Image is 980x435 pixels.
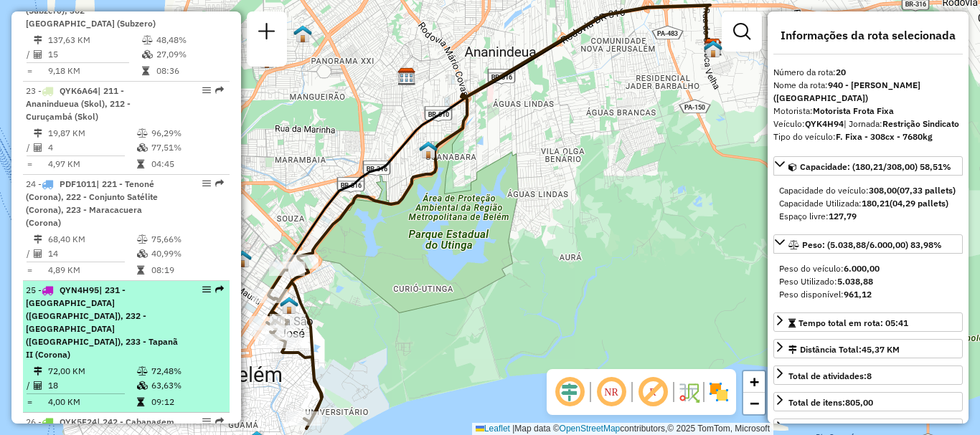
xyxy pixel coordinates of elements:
span: Capacidade: (180,21/308,00) 58,51% [800,161,951,172]
i: Distância Total [34,367,42,376]
td: 4,89 KM [47,263,136,277]
i: % de utilização da cubagem [137,249,148,258]
td: / [26,378,33,393]
div: Nome da rota: [773,79,963,105]
td: 4,00 KM [47,395,136,409]
span: | 221 - Tenoné (Corona), 222 - Conjunto Satélite (Corona), 223 - Maracacuera (Corona) [26,178,158,228]
img: Warecloud Betânia [293,24,312,43]
strong: (04,29 pallets) [890,198,948,209]
strong: 180,21 [862,198,890,209]
td: 18 [47,378,136,393]
div: Peso: (5.038,88/6.000,00) 83,98% [773,257,963,307]
td: = [26,64,33,78]
td: 19,87 KM [47,126,136,140]
h4: Informações da rota selecionada [773,29,963,42]
span: | [512,424,514,434]
div: Total de itens: [788,396,873,409]
strong: Motorista Frota Fixa [813,105,894,116]
i: Total de Atividades [34,249,42,258]
span: Ocultar deslocamento [552,375,587,409]
strong: F. Fixa - 308cx - 7680kg [836,131,933,142]
span: Peso do veículo: [779,263,880,274]
i: % de utilização do peso [137,367,148,376]
img: Fluxo de ruas [677,381,700,403]
i: % de utilização da cubagem [137,381,148,390]
div: Tipo do veículo: [773,130,963,143]
div: Veículo: [773,118,963,130]
td: 15 [47,47,141,62]
span: QYK5F24 [60,416,97,427]
div: Capacidade Utilizada: [779,197,957,210]
td: 27,09% [156,47,224,62]
span: 25 - [26,285,178,360]
i: Tempo total em rota [137,160,144,168]
div: Motorista: [773,105,963,118]
td: 72,00 KM [47,364,136,378]
a: Zoom out [743,393,765,414]
img: Warecloud Marco [280,296,298,315]
i: Total de Atividades [34,50,42,59]
strong: 127,79 [829,211,857,221]
span: 45,37 KM [862,344,900,355]
span: QYN4H95 [60,285,99,295]
i: Total de Atividades [34,381,42,390]
td: = [26,263,33,277]
img: Exibir/Ocultar setores [707,381,730,403]
strong: (07,33 pallets) [897,185,956,196]
span: Tempo total em rota: 05:41 [798,317,908,328]
span: 24 - [26,178,158,228]
td: 40,99% [151,247,223,261]
img: 401 UDC Full Pedreira [233,249,252,268]
img: FAD CDD Belem [704,39,722,58]
td: = [26,395,33,409]
a: Capacidade: (180,21/308,00) 58,51% [773,156,963,176]
i: Distância Total [34,235,42,244]
a: Tempo total em rota: 05:41 [773,312,963,332]
span: | 231 - [GEOGRAPHIC_DATA] ([GEOGRAPHIC_DATA]), 232 - [GEOGRAPHIC_DATA] ([GEOGRAPHIC_DATA]), 233 -... [26,285,178,360]
i: Tempo total em rota [137,266,144,274]
div: Peso disponível: [779,288,957,301]
td: 08:19 [151,263,223,277]
i: % de utilização da cubagem [137,143,148,152]
div: Capacidade: (180,21/308,00) 58,51% [773,178,963,229]
i: Distância Total [34,36,42,44]
td: 63,63% [151,378,223,393]
strong: 5.038,88 [837,276,873,287]
img: CDI Belem [397,67,416,86]
span: Peso: (5.038,88/6.000,00) 83,98% [802,239,942,250]
em: Opções [202,179,211,188]
div: Espaço livre: [779,210,957,223]
td: 68,40 KM [47,232,136,247]
i: % de utilização do peso [137,129,148,138]
td: 4,97 KM [47,157,136,171]
a: Zoom in [743,371,765,393]
strong: 961,12 [844,289,872,300]
img: Warecloud Guanabara [419,140,438,159]
td: 04:45 [151,157,223,171]
img: CDD Belem [704,38,722,57]
span: PDF1011 [60,178,96,189]
td: 9,18 KM [47,64,141,78]
a: Total de itens:805,00 [773,392,963,411]
td: 75,66% [151,232,223,247]
td: 77,51% [151,140,223,155]
td: / [26,47,33,62]
a: Leaflet [476,424,510,434]
td: 48,48% [156,33,224,47]
strong: 20 [836,67,846,77]
td: 96,29% [151,126,223,140]
strong: 805,00 [845,397,873,408]
i: % de utilização do peso [142,36,153,44]
span: | 211 - Ananindueua (Skol), 212 - Curuçambá (Skol) [26,85,131,122]
div: Capacidade do veículo: [779,184,957,197]
strong: QYK4H94 [805,118,844,129]
i: Total de Atividades [34,143,42,152]
a: Total de atividades:8 [773,365,963,385]
i: Tempo total em rota [137,398,144,406]
i: % de utilização do peso [137,235,148,244]
strong: 940 - [PERSON_NAME] ([GEOGRAPHIC_DATA]) [773,80,920,103]
td: 137,63 KM [47,33,141,47]
div: Map data © contributors,© 2025 TomTom, Microsoft [472,423,773,435]
a: Nova sessão e pesquisa [253,17,281,49]
i: Tempo total em rota [142,67,149,75]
